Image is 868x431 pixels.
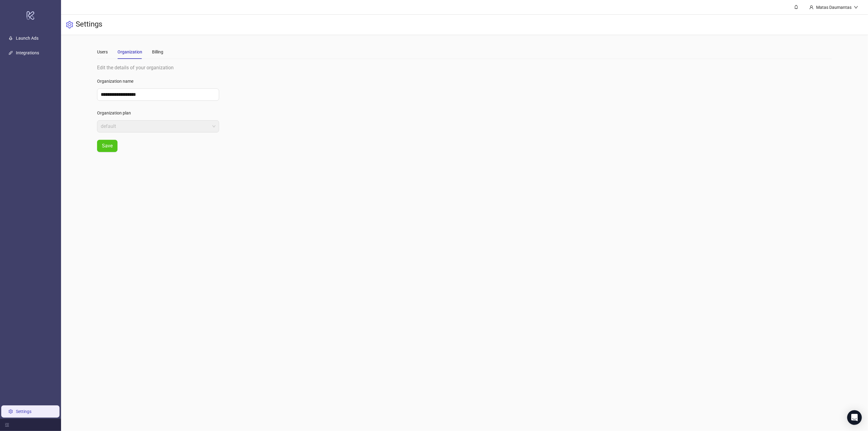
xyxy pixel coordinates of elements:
[101,121,215,132] span: default
[854,5,858,9] span: down
[794,5,798,9] span: bell
[847,410,862,425] div: Open Intercom Messenger
[16,36,38,41] a: Launch Ads
[97,108,135,118] label: Organization plan
[97,140,118,152] button: Save
[814,4,854,11] div: Matas Daumantas
[97,49,108,55] div: Users
[118,49,142,55] div: Organization
[5,423,9,427] span: menu-fold
[66,21,73,28] span: setting
[76,20,102,30] h3: Settings
[97,64,832,71] div: Edit the details of your organization
[97,76,137,86] label: Organization name
[16,50,39,55] a: Integrations
[809,5,814,9] span: user
[102,143,113,149] span: Save
[97,89,219,101] input: Organization name
[16,409,31,414] a: Settings
[152,49,163,55] div: Billing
